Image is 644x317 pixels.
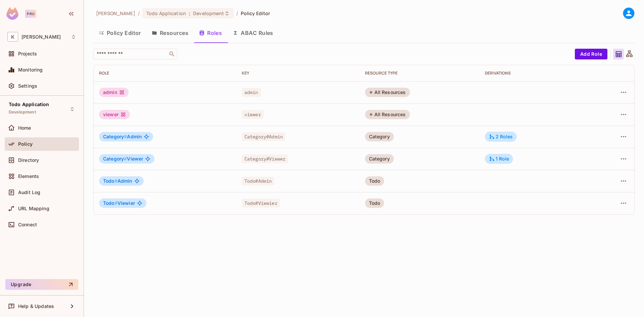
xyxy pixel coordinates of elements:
[575,49,607,59] button: Add Role
[124,134,127,139] span: #
[18,67,43,73] span: Monitoring
[18,157,39,163] span: Directory
[9,102,49,107] span: Todo Application
[124,156,127,162] span: #
[18,190,40,195] span: Audit Log
[242,199,280,208] span: Todo#Viewier
[103,178,132,184] span: Admin
[242,71,354,76] div: Key
[5,279,78,290] button: Upgrade
[21,34,61,40] span: Workspace: Kiewit
[242,132,285,141] span: Category#Admin
[114,178,118,184] span: #
[365,176,384,186] div: Todo
[18,51,37,56] span: Projects
[103,134,127,139] span: Category
[99,71,231,76] div: Role
[103,156,143,162] span: Viewer
[241,10,270,16] span: Policy Editor
[188,11,191,16] span: :
[103,200,135,206] span: Viewier
[103,178,118,184] span: Todo
[18,206,49,211] span: URL Mapping
[96,10,135,16] span: the active workspace
[194,25,227,41] button: Roles
[365,71,474,76] div: RESOURCE TYPE
[146,25,194,41] button: Resources
[365,88,410,97] div: All Resources
[242,88,261,97] span: admin
[485,71,583,76] div: Derivations
[93,25,146,41] button: Policy Editor
[7,32,18,42] span: K
[242,177,275,185] span: Todo#Admin
[489,134,513,140] div: 2 Roles
[365,154,394,164] div: Category
[18,141,33,147] span: Policy
[365,110,410,119] div: All Resources
[18,125,31,131] span: Home
[114,200,118,206] span: #
[489,156,509,162] div: 1 Role
[242,154,288,163] span: Category#Viewer
[365,198,384,208] div: Todo
[193,10,224,16] span: Development
[242,110,264,119] span: viewer
[365,132,394,141] div: Category
[9,109,36,115] span: Development
[103,156,127,162] span: Category
[103,134,142,139] span: Admin
[18,222,37,227] span: Connect
[99,110,130,119] div: viewer
[25,10,36,18] div: Pro
[18,174,39,179] span: Elements
[236,10,238,16] li: /
[146,10,186,16] span: Todo Application
[18,83,37,89] span: Settings
[138,10,140,16] li: /
[227,25,279,41] button: ABAC Rules
[99,88,129,97] div: admin
[6,7,18,20] img: SReyMgAAAABJRU5ErkJggg==
[103,200,118,206] span: Todo
[18,304,54,309] span: Help & Updates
